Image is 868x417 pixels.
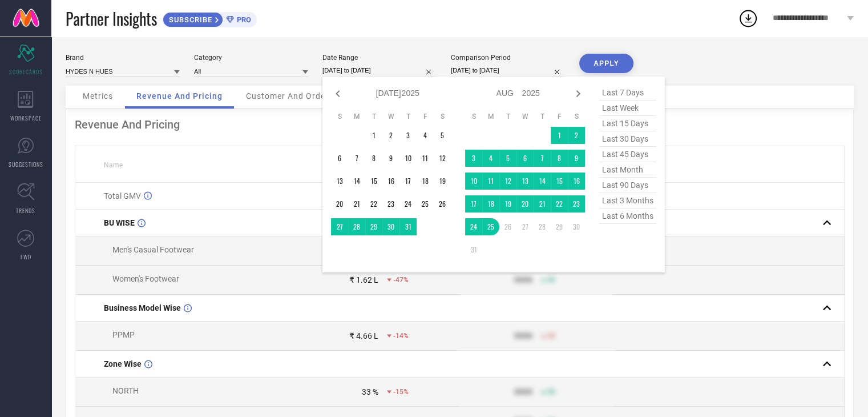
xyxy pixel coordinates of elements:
[365,195,382,212] td: Tue Jul 22 2025
[599,101,656,116] span: last week
[382,173,399,190] td: Wed Jul 16 2025
[382,150,399,167] td: Wed Jul 09 2025
[234,15,251,24] span: PRO
[547,332,555,340] span: 50
[104,161,123,169] span: Name
[16,206,35,215] span: TRENDS
[599,162,656,178] span: last month
[417,112,434,121] th: Friday
[348,150,365,167] td: Mon Jul 07 2025
[417,173,434,190] td: Fri Jul 18 2025
[322,65,437,77] input: Select date range
[246,91,333,101] span: Customer And Orders
[514,331,532,340] div: 9999
[599,131,656,147] span: last 30 days
[534,150,551,167] td: Thu Aug 07 2025
[322,54,437,62] div: Date Range
[482,195,499,212] td: Mon Aug 18 2025
[365,127,382,144] td: Tue Jul 01 2025
[551,150,568,167] td: Fri Aug 08 2025
[434,195,451,212] td: Sat Jul 26 2025
[434,173,451,190] td: Sat Jul 19 2025
[10,114,42,122] span: WORKSPACE
[104,303,181,312] span: Business Model Wise
[499,112,516,121] th: Tuesday
[21,252,31,261] span: FWD
[571,87,585,101] div: Next month
[451,65,565,77] input: Select comparison period
[599,116,656,131] span: last 15 days
[136,91,223,101] span: Revenue And Pricing
[547,276,555,284] span: 50
[362,387,378,396] div: 33 %
[568,127,585,144] td: Sat Aug 02 2025
[465,241,482,258] td: Sun Aug 31 2025
[434,112,451,121] th: Saturday
[365,173,382,190] td: Tue Jul 15 2025
[104,218,135,227] span: BU WISE
[499,218,516,235] td: Tue Aug 26 2025
[349,331,378,340] div: ₹ 4.66 L
[551,195,568,212] td: Fri Aug 22 2025
[551,112,568,121] th: Friday
[194,54,308,62] div: Category
[579,54,633,73] button: APPLY
[465,112,482,121] th: Sunday
[365,150,382,167] td: Tue Jul 08 2025
[551,127,568,144] td: Fri Aug 01 2025
[331,112,348,121] th: Sunday
[9,67,43,76] span: SCORECARDS
[399,218,417,235] td: Thu Jul 31 2025
[499,150,516,167] td: Tue Aug 05 2025
[499,195,516,212] td: Tue Aug 19 2025
[534,218,551,235] td: Thu Aug 28 2025
[331,173,348,190] td: Sun Jul 13 2025
[551,218,568,235] td: Fri Aug 29 2025
[516,173,534,190] td: Wed Aug 13 2025
[465,195,482,212] td: Sun Aug 17 2025
[516,150,534,167] td: Wed Aug 06 2025
[75,118,845,131] div: Revenue And Pricing
[516,218,534,235] td: Wed Aug 27 2025
[568,195,585,212] td: Sat Aug 23 2025
[112,274,179,283] span: Women's Footwear
[599,193,656,209] span: last 3 months
[365,218,382,235] td: Tue Jul 29 2025
[348,112,365,121] th: Monday
[331,195,348,212] td: Sun Jul 20 2025
[465,218,482,235] td: Sun Aug 24 2025
[66,7,157,30] span: Partner Insights
[599,85,656,101] span: last 7 days
[393,388,409,396] span: -15%
[104,359,142,368] span: Zone Wise
[547,388,555,396] span: 50
[331,218,348,235] td: Sun Jul 27 2025
[434,150,451,167] td: Sat Jul 12 2025
[417,127,434,144] td: Fri Jul 04 2025
[399,150,417,167] td: Thu Jul 10 2025
[348,218,365,235] td: Mon Jul 28 2025
[163,15,215,24] span: SUBSCRIBE
[568,173,585,190] td: Sat Aug 16 2025
[112,386,139,395] span: NORTH
[66,54,180,62] div: Brand
[516,112,534,121] th: Wednesday
[551,173,568,190] td: Fri Aug 15 2025
[399,195,417,212] td: Thu Jul 24 2025
[482,112,499,121] th: Monday
[349,275,378,284] div: ₹ 1.62 L
[434,127,451,144] td: Sat Jul 05 2025
[514,275,532,284] div: 9999
[393,276,409,284] span: -47%
[568,218,585,235] td: Sat Aug 30 2025
[568,150,585,167] td: Sat Aug 09 2025
[417,195,434,212] td: Fri Jul 25 2025
[482,150,499,167] td: Mon Aug 04 2025
[482,173,499,190] td: Mon Aug 11 2025
[534,112,551,121] th: Thursday
[83,91,113,101] span: Metrics
[163,9,257,27] a: SUBSCRIBEPRO
[104,191,141,201] span: Total GMV
[399,112,417,121] th: Thursday
[451,54,565,62] div: Comparison Period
